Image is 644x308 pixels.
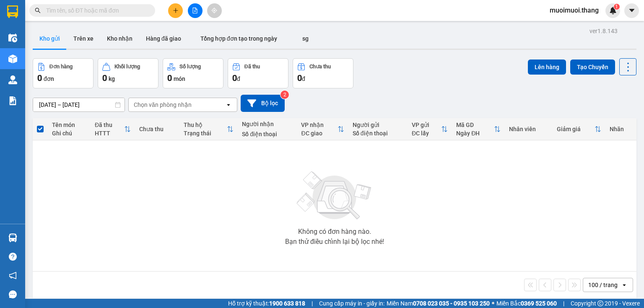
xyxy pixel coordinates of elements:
[309,64,331,70] div: Chưa thu
[387,299,490,308] span: Miền Nam
[293,58,353,88] button: Chưa thu0đ
[297,118,348,140] th: Toggle SortBy
[49,64,73,70] div: Đơn hàng
[353,122,403,128] div: Người gửi
[9,290,17,298] span: message
[167,73,172,83] span: 0
[452,118,504,140] th: Toggle SortBy
[621,282,628,288] svg: open
[492,302,494,305] span: ⚪️
[557,126,595,132] div: Giảm giá
[139,28,188,49] button: Hàng đã giao
[297,73,302,83] span: 0
[35,8,41,13] span: search
[168,3,183,18] button: plus
[628,7,636,14] span: caret-down
[8,54,17,63] img: warehouse-icon
[614,4,620,10] sup: 1
[7,5,18,18] img: logo-vxr
[496,299,557,308] span: Miền Bắc
[8,75,17,84] img: warehouse-icon
[242,121,293,127] div: Người nhận
[228,299,305,308] span: Hỗ trợ kỹ thuật:
[200,35,277,42] span: Tổng hợp đơn tạo trong ngày
[95,130,124,137] div: HTTT
[163,58,223,88] button: Số lượng0món
[232,73,237,83] span: 0
[228,58,288,88] button: Đã thu0đ
[302,75,305,82] span: đ
[9,272,17,280] span: notification
[179,118,238,140] th: Toggle SortBy
[8,34,17,42] img: warehouse-icon
[237,75,240,82] span: đ
[174,75,185,82] span: món
[207,3,222,18] button: aim
[615,4,618,10] span: 1
[285,238,384,245] div: Bạn thử điều chỉnh lại bộ lọc nhé!
[589,26,618,36] div: ver 1.8.143
[211,8,217,13] span: aim
[98,58,158,88] button: Khối lượng0kg
[624,3,639,18] button: caret-down
[412,130,441,137] div: ĐC lấy
[609,7,617,14] img: icon-new-feature
[91,118,135,140] th: Toggle SortBy
[37,73,42,83] span: 0
[192,8,198,13] span: file-add
[179,64,201,70] div: Số lượng
[8,96,17,105] img: solution-icon
[353,130,403,137] div: Số điện thoại
[301,130,337,137] div: ĐC giao
[109,75,115,82] span: kg
[52,122,86,128] div: Tên món
[413,300,490,307] strong: 0708 023 035 - 0935 103 250
[312,299,313,308] span: |
[301,122,337,128] div: VP nhận
[139,126,175,132] div: Chưa thu
[269,300,305,307] strong: 1900 633 818
[188,3,203,18] button: file-add
[33,58,93,88] button: Đơn hàng0đơn
[521,300,557,307] strong: 0369 525 060
[528,60,566,75] button: Lên hàng
[610,126,632,132] div: Nhãn
[319,299,384,308] span: Cung cấp máy in - giấy in:
[553,118,606,140] th: Toggle SortBy
[241,95,285,112] button: Bộ lọc
[102,73,107,83] span: 0
[134,101,192,109] div: Chọn văn phòng nhận
[114,64,140,70] div: Khối lượng
[280,91,289,99] sup: 2
[456,122,493,128] div: Mã GD
[244,64,260,70] div: Đã thu
[52,130,86,137] div: Ghi chú
[543,5,605,16] span: muoimuoi.thang
[33,28,67,49] button: Kho gửi
[597,300,603,306] span: copyright
[298,228,371,235] div: Không có đơn hàng nào.
[184,130,227,137] div: Trạng thái
[225,101,232,108] svg: open
[100,28,139,49] button: Kho nhận
[302,35,309,42] span: sg
[456,130,493,137] div: Ngày ĐH
[293,166,377,225] img: svg+xml;base64,PHN2ZyBjbGFzcz0ibGlzdC1wbHVnX19zdmciIHhtbG5zPSJodHRwOi8vd3d3LnczLm9yZy8yMDAwL3N2Zy...
[408,118,452,140] th: Toggle SortBy
[46,6,145,15] input: Tìm tên, số ĐT hoặc mã đơn
[173,8,179,13] span: plus
[44,75,54,82] span: đơn
[412,122,441,128] div: VP gửi
[242,131,293,137] div: Số điện thoại
[33,98,125,111] input: Select a date range.
[563,299,564,308] span: |
[95,122,124,128] div: Đã thu
[8,233,17,242] img: warehouse-icon
[570,60,615,75] button: Tạo Chuyến
[588,281,618,289] div: 100 / trang
[509,126,548,132] div: Nhân viên
[67,28,100,49] button: Trên xe
[184,122,227,128] div: Thu hộ
[9,253,17,261] span: question-circle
